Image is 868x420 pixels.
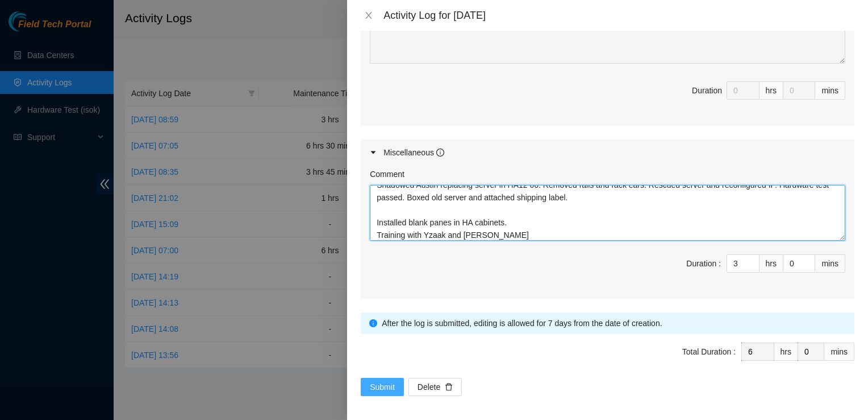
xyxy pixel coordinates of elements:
div: Miscellaneous info-circle [361,139,854,166]
div: hrs [759,254,783,273]
div: Miscellaneous [383,146,444,159]
span: Delete [418,381,440,393]
div: mins [815,81,845,100]
span: close [364,11,373,20]
div: hrs [759,81,783,100]
div: Duration [692,84,722,97]
button: Close [361,10,377,21]
div: mins [815,254,845,273]
label: Comment [370,168,404,180]
span: caret-right [370,149,377,156]
span: delete [445,383,453,392]
span: info-circle [436,149,444,157]
div: hrs [774,343,798,361]
div: mins [824,343,854,361]
div: Activity Log for [DATE] [383,9,854,22]
span: Submit [370,381,395,393]
div: Total Duration : [682,345,736,358]
textarea: Comment [370,185,845,241]
button: Deletedelete [408,378,462,396]
button: Submit [361,378,404,396]
textarea: Comment [370,8,845,64]
div: Duration : [686,257,721,270]
span: info-circle [369,319,377,327]
div: After the log is submitted, editing is allowed for 7 days from the date of creation. [382,317,846,330]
